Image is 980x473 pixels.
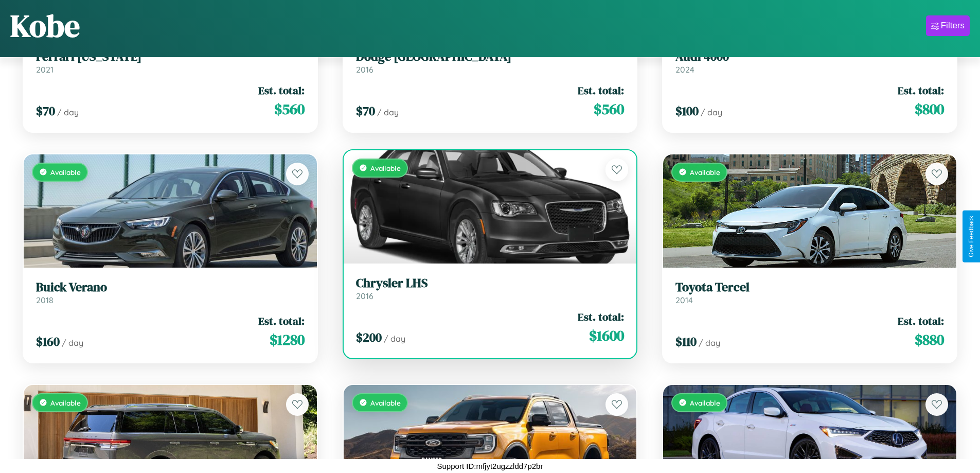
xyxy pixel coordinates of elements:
[898,313,944,328] span: Est. total:
[675,49,944,75] a: Audi 40002024
[941,21,965,31] div: Filters
[270,329,305,350] span: $ 1280
[36,333,60,350] span: $ 160
[356,276,625,291] h3: Chrysler LHS
[36,64,54,75] span: 2021
[701,107,722,117] span: / day
[384,334,405,344] span: / day
[57,107,79,117] span: / day
[356,64,373,75] span: 2016
[356,276,625,301] a: Chrysler LHS2016
[370,164,401,172] span: Available
[675,333,697,350] span: $ 110
[274,99,305,119] span: $ 560
[36,102,55,119] span: $ 70
[589,325,624,346] span: $ 1600
[356,329,382,346] span: $ 200
[50,168,81,177] span: Available
[36,295,54,305] span: 2018
[258,313,305,328] span: Est. total:
[675,49,944,64] h3: Audi 4000
[675,280,944,295] h3: Toyota Tercel
[898,83,944,98] span: Est. total:
[36,280,305,305] a: Buick Verano2018
[50,398,81,407] span: Available
[594,99,624,119] span: $ 560
[675,280,944,305] a: Toyota Tercel2014
[356,291,373,301] span: 2016
[675,295,693,305] span: 2014
[62,338,83,348] span: / day
[690,168,720,177] span: Available
[370,398,401,407] span: Available
[926,15,970,36] button: Filters
[36,49,305,75] a: Ferrari [US_STATE]2021
[356,49,625,75] a: Dodge [GEOGRAPHIC_DATA]2016
[437,459,543,473] p: Support ID: mfjyt2ugzzldd7p2br
[915,329,944,350] span: $ 880
[578,309,624,324] span: Est. total:
[356,49,625,64] h3: Dodge [GEOGRAPHIC_DATA]
[699,338,720,348] span: / day
[377,107,399,117] span: / day
[10,5,80,47] h1: Kobe
[915,99,944,119] span: $ 800
[578,83,624,98] span: Est. total:
[36,280,305,295] h3: Buick Verano
[675,102,699,119] span: $ 100
[968,216,975,257] div: Give Feedback
[675,64,694,75] span: 2024
[356,102,375,119] span: $ 70
[690,398,720,407] span: Available
[258,83,305,98] span: Est. total:
[36,49,305,64] h3: Ferrari [US_STATE]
